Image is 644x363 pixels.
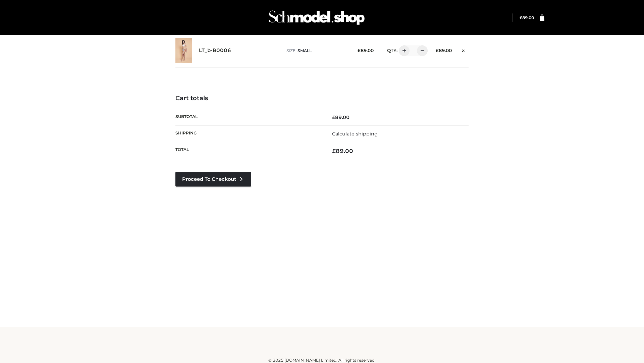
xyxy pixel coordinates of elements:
a: Calculate shipping [332,131,378,137]
bdi: 89.00 [358,48,374,53]
span: £ [332,148,336,154]
span: £ [520,15,522,20]
div: QTY: [380,45,425,56]
a: LT_b-B0006 [199,47,231,54]
p: size : [286,48,347,54]
bdi: 89.00 [332,114,350,120]
span: £ [436,48,439,53]
bdi: 89.00 [520,15,534,20]
a: Proceed to Checkout [175,172,251,187]
a: £89.00 [520,15,534,20]
h4: Cart totals [175,95,469,102]
bdi: 89.00 [332,148,353,154]
th: Total [175,142,322,160]
span: £ [332,114,335,120]
th: Subtotal [175,109,322,125]
bdi: 89.00 [436,48,452,53]
span: £ [358,48,361,53]
span: SMALL [298,48,312,53]
a: Remove this item [459,45,469,54]
img: Schmodel Admin 964 [266,4,367,31]
th: Shipping [175,125,322,142]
